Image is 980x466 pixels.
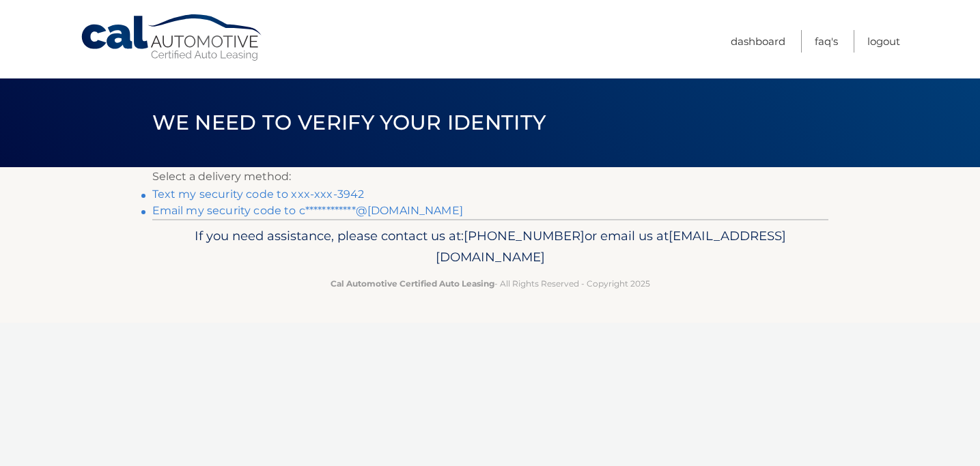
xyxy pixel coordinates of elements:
p: If you need assistance, please contact us at: or email us at [161,225,820,269]
strong: Cal Automotive Certified Auto Leasing [331,278,494,289]
a: Logout [867,30,900,53]
p: - All Rights Reserved - Copyright 2025 [161,276,820,291]
a: Cal Automotive [80,14,264,62]
a: FAQ's [815,30,838,53]
p: Select a delivery method: [152,167,828,186]
a: Text my security code to xxx-xxx-3942 [152,188,365,201]
span: We need to verify your identity [152,110,546,135]
span: [PHONE_NUMBER] [464,228,585,244]
a: Dashboard [731,30,785,53]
